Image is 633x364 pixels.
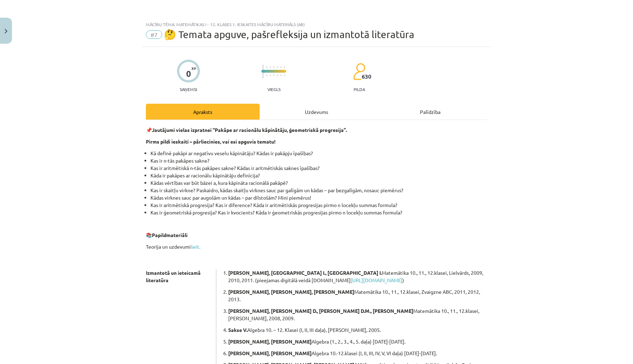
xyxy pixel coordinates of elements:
div: Mācību tēma: Matemātikas i - 12. klases 1. ieskaites mācību materiāls (ab) [146,22,487,27]
img: icon-short-line-57e1e144782c952c97e751825c79c345078a6d821885a25fce030b3d8c18986b.svg [273,74,274,76]
img: icon-short-line-57e1e144782c952c97e751825c79c345078a6d821885a25fce030b3d8c18986b.svg [270,66,271,68]
li: Kas ir skaitļu virkne? Paskaidro, kādas skaitļu virknes sauc par galīgām un kādas – par bezgalīgā... [150,187,487,194]
img: icon-short-line-57e1e144782c952c97e751825c79c345078a6d821885a25fce030b3d8c18986b.svg [280,74,281,76]
p: 📚 [146,231,487,239]
p: pilda [354,87,365,92]
li: Kas ir aritmētiskā n-tās pakāpes sakne? Kādas ir aritmētiskās saknes īpašības? [150,164,487,172]
img: icon-close-lesson-0947bae3869378f0d4975bcd49f059093ad1ed9edebbc8119c70593378902aed.svg [5,29,7,34]
li: Kādas vērtības var būt bāzei a, kura kāpināta racionālā pakāpē? [150,179,487,187]
div: 0 [186,69,191,79]
p: Saņemsi [177,87,200,92]
img: icon-short-line-57e1e144782c952c97e751825c79c345078a6d821885a25fce030b3d8c18986b.svg [266,74,267,76]
div: Uzdevums [260,104,373,120]
p: Teorija un uzdevumi [146,243,487,250]
b: [PERSON_NAME], [PERSON_NAME] [228,338,312,345]
b: Papildmateriāli [152,232,188,238]
img: icon-short-line-57e1e144782c952c97e751825c79c345078a6d821885a25fce030b3d8c18986b.svg [277,74,278,76]
p: Matemātika 10., 11., 12.klasei, [PERSON_NAME], 2008, 2009. [228,307,487,322]
span: 630 [362,73,371,80]
p: Algebra 10. – 12. Klasei (I, II, III daļa), [PERSON_NAME], 2005. [228,326,487,334]
b: [PERSON_NAME], [GEOGRAPHIC_DATA] I., [GEOGRAPHIC_DATA] I. [228,269,382,276]
span: 🤔 Temata apguve, pašrefleksija un izmantotā literatūra [164,29,414,40]
span: XP [191,66,196,70]
b: Pirms pildi ieskaiti – pārliecinies, vai esi apguvis tematu! [146,138,276,145]
li: Kas ir ģeometriskā progresija? Kas ir kvocients? Kāda ir ģeometriskās progresijas pirmo n locekļu... [150,209,487,216]
strong: Izmantotā un ieteicamā literatūra [146,269,201,283]
a: [URL][DOMAIN_NAME] [351,277,402,283]
p: Matemātika 10., 11., 12.klasei, Lielvārds, 2009, 2010, 2011. (pieejamas digitālā veidā [DOMAIN_NA... [228,269,487,284]
img: icon-short-line-57e1e144782c952c97e751825c79c345078a6d821885a25fce030b3d8c18986b.svg [270,74,271,76]
li: Kas ir n-tās pakāpes sakne? [150,157,487,164]
img: icon-short-line-57e1e144782c952c97e751825c79c345078a6d821885a25fce030b3d8c18986b.svg [266,66,267,68]
b: [PERSON_NAME], [PERSON_NAME] [228,350,312,356]
img: icon-short-line-57e1e144782c952c97e751825c79c345078a6d821885a25fce030b3d8c18986b.svg [284,66,285,68]
img: icon-short-line-57e1e144782c952c97e751825c79c345078a6d821885a25fce030b3d8c18986b.svg [273,66,274,68]
p: Algebra 10.-12.klasei (I, II, III, IV, V, VI daļa) [DATE]-[DATE]. [228,350,487,357]
p: Algebra (1., 2., 3., 4., 5. daļa) [DATE]-[DATE]. [228,338,487,345]
b: [PERSON_NAME], [PERSON_NAME], [PERSON_NAME] [228,289,354,295]
p: Matemātika 10., 11., 12.klasei, Zvaigzne ABC, 2011, 2012, 2013. [228,288,487,303]
div: Apraksts [146,104,260,120]
img: icon-short-line-57e1e144782c952c97e751825c79c345078a6d821885a25fce030b3d8c18986b.svg [284,74,285,76]
img: icon-short-line-57e1e144782c952c97e751825c79c345078a6d821885a25fce030b3d8c18986b.svg [280,66,281,68]
li: Kā definē pakāpi ar negatīvu veselu kāpinātāju? Kādas ir pakāpju īpašības? [150,150,487,157]
img: students-c634bb4e5e11cddfef0936a35e636f08e4e9abd3cc4e673bd6f9a4125e45ecb1.svg [353,63,365,80]
b: Sakse V. [228,327,247,333]
li: Kādas virknes sauc par augošām un kādas – par dilstošām? Mini piemērus! [150,194,487,201]
p: Viegls [267,87,280,92]
img: icon-short-line-57e1e144782c952c97e751825c79c345078a6d821885a25fce030b3d8c18986b.svg [277,66,278,68]
img: icon-long-line-d9ea69661e0d244f92f715978eff75569469978d946b2353a9bb055b3ed8787d.svg [263,65,264,78]
span: #7 [146,30,162,39]
b: [PERSON_NAME], [PERSON_NAME] D., [PERSON_NAME] D.M., [PERSON_NAME] [228,308,413,314]
li: Kāda ir pakāpes ar racionālu kāpinātāju definīcija? [150,172,487,179]
b: Jautājumi vielas izpratnei “Pakāpe ar racionālu kāpinātāju, ģeometriskā progresija”. [152,127,347,133]
div: Palīdzība [373,104,487,120]
li: Kas ir aritmētiskā progresija? Kas ir diference? Kāda ir aritmētiskās progresijas pirmo n locekļu... [150,201,487,209]
p: 📌 [146,126,487,134]
a: šeit. [191,243,200,250]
